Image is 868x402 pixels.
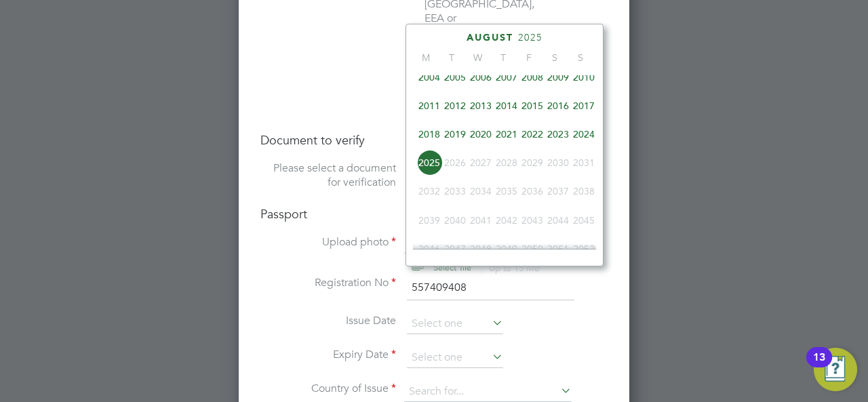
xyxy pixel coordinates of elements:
[260,206,608,222] h4: Passport
[439,52,465,64] span: T
[519,150,545,176] span: 2029
[404,161,608,176] div: Passport
[494,93,519,119] span: 2014
[516,52,542,64] span: F
[545,207,571,233] span: 2044
[260,161,396,190] label: Please select a document for verification
[518,32,542,43] span: 2025
[468,236,494,262] span: 2048
[519,236,545,262] span: 2050
[468,121,494,147] span: 2020
[442,178,468,204] span: 2033
[519,93,545,119] span: 2015
[571,178,597,204] span: 2038
[519,178,545,204] span: 2036
[542,52,568,64] span: S
[404,176,608,190] div: Birth Certificate
[571,93,597,119] span: 2017
[494,150,519,176] span: 2028
[494,64,519,90] span: 2007
[494,236,519,262] span: 2049
[519,64,545,90] span: 2008
[571,236,597,262] span: 2052
[571,121,597,147] span: 2024
[416,121,442,147] span: 2018
[494,178,519,204] span: 2035
[260,276,396,290] label: Registration No
[494,207,519,233] span: 2042
[416,207,442,233] span: 2039
[442,150,468,176] span: 2026
[416,178,442,204] span: 2032
[468,207,494,233] span: 2041
[468,64,494,90] span: 2006
[813,357,825,375] div: 13
[545,64,571,90] span: 2009
[545,236,571,262] span: 2051
[545,93,571,119] span: 2016
[494,121,519,147] span: 2021
[407,348,503,368] input: Select one
[407,314,503,334] input: Select one
[416,236,442,262] span: 2046
[260,348,396,362] label: Expiry Date
[519,207,545,233] span: 2043
[416,150,442,176] span: 2025
[404,382,572,402] input: Search for...
[545,121,571,147] span: 2023
[442,64,468,90] span: 2005
[545,178,571,204] span: 2037
[571,64,597,90] span: 2010
[571,207,597,233] span: 2045
[519,121,545,147] span: 2022
[442,93,468,119] span: 2012
[413,52,439,64] span: M
[260,314,396,328] label: Issue Date
[468,178,494,204] span: 2034
[442,121,468,147] span: 2019
[260,235,396,249] label: Upload photo
[545,150,571,176] span: 2030
[442,207,468,233] span: 2040
[416,93,442,119] span: 2011
[468,93,494,119] span: 2013
[442,236,468,262] span: 2047
[468,150,494,176] span: 2027
[260,132,608,148] h4: Document to verify
[260,382,396,396] label: Country of Issue
[571,150,597,176] span: 2031
[490,52,516,64] span: T
[568,52,593,64] span: S
[814,348,857,391] button: Open Resource Center, 13 new notifications
[416,64,442,90] span: 2004
[467,32,513,43] span: August
[465,52,490,64] span: W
